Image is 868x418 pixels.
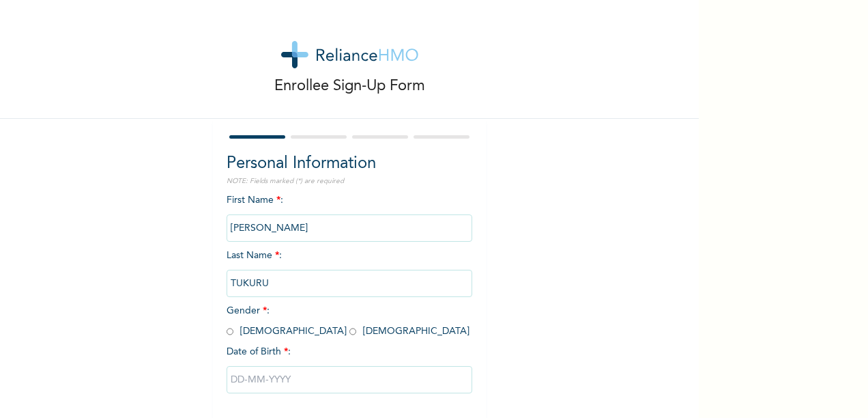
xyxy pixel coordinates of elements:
[227,195,472,233] span: First Name :
[227,366,472,393] input: DD-MM-YYYY
[227,176,472,186] p: NOTE: Fields marked (*) are required
[281,41,418,68] img: logo
[227,345,291,359] span: Date of Birth :
[227,251,472,288] span: Last Name :
[227,270,472,297] input: Enter your last name
[227,214,472,242] input: Enter your first name
[227,306,469,336] span: Gender : [DEMOGRAPHIC_DATA] [DEMOGRAPHIC_DATA]
[227,152,472,176] h2: Personal Information
[274,75,425,98] p: Enrollee Sign-Up Form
